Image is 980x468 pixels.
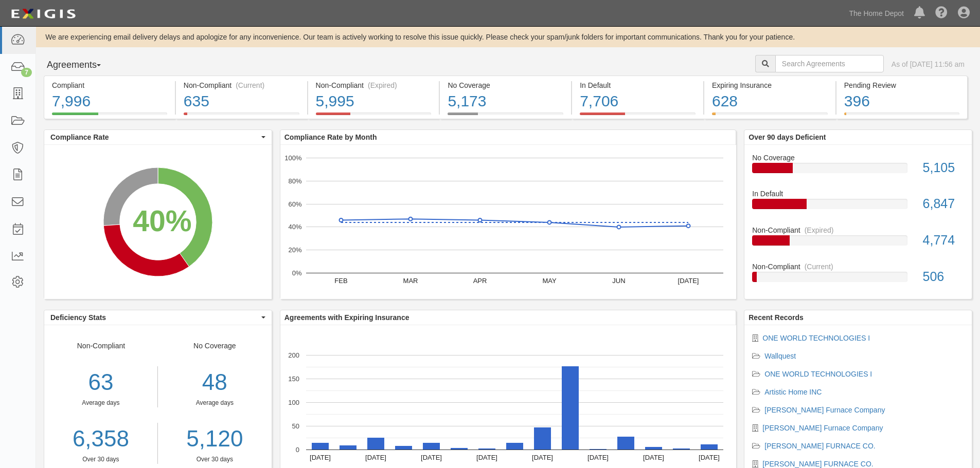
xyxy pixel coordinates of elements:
div: No Coverage [744,153,972,163]
a: Non-Compliant(Current)506 [752,261,964,290]
a: [PERSON_NAME] Furnace Company [764,406,885,414]
div: No Coverage [448,80,563,90]
a: In Default6,847 [752,189,964,225]
div: In Default [744,189,972,199]
div: In Default [580,80,696,90]
text: [DATE] [643,454,664,461]
button: Agreements [44,55,121,76]
text: 20% [288,246,301,254]
div: Non-Compliant [744,261,972,272]
a: Wallquest [764,352,796,360]
text: [DATE] [476,454,497,461]
b: Over 90 days Deficient [749,133,826,141]
text: 150 [288,375,299,383]
div: We are experiencing email delivery delays and apologize for any inconvenience. Our team is active... [36,32,980,42]
a: 5,120 [166,423,264,455]
text: [DATE] [532,454,553,461]
img: logo-5460c22ac91f19d4615b14bd174203de0afe785f0fc80cf4dbbc73dc1793850b.png [8,5,79,23]
i: Help Center - Complianz [935,7,948,20]
a: [PERSON_NAME] FURNACE CO. [764,442,875,450]
text: 100% [284,154,302,162]
div: (Current) [805,261,833,272]
div: 7 [21,68,32,77]
div: 5,105 [915,159,972,177]
div: 7,706 [580,90,696,113]
a: Non-Compliant(Current)635 [176,113,307,121]
text: 0 [296,446,299,454]
a: Compliant7,996 [44,113,175,121]
div: A chart. [280,145,736,299]
div: No Coverage [158,341,272,464]
a: No Coverage5,173 [440,113,571,121]
svg: A chart. [44,145,272,299]
div: (Expired) [805,225,834,235]
text: 0% [292,269,301,277]
text: [DATE] [678,277,699,285]
button: Deficiency Stats [44,310,272,325]
text: MAY [542,277,557,285]
div: 506 [915,268,972,286]
text: 80% [288,177,301,185]
div: 396 [844,90,959,113]
div: 628 [712,90,828,113]
div: 7,996 [52,90,167,113]
div: Non-Compliant (Current) [184,80,299,90]
text: APR [473,277,487,285]
a: No Coverage5,105 [752,153,964,189]
text: JUN [612,277,625,285]
text: [DATE] [699,454,720,461]
div: Pending Review [844,80,959,90]
text: 200 [288,351,299,359]
div: 63 [44,366,157,399]
button: Compliance Rate [44,130,272,144]
a: Expiring Insurance628 [704,113,835,121]
b: Compliance Rate by Month [284,133,377,141]
div: 4,774 [915,231,972,250]
span: Compliance Rate [50,132,259,142]
text: FEB [334,277,347,285]
div: 6,847 [915,195,972,213]
b: Agreements with Expiring Insurance [284,313,409,322]
text: 100 [288,399,299,406]
text: [DATE] [365,454,386,461]
text: [DATE] [421,454,442,461]
div: (Expired) [368,80,397,90]
div: 5,995 [316,90,432,113]
text: [DATE] [587,454,609,461]
div: (Current) [236,80,264,90]
text: [DATE] [310,454,331,461]
a: ONE WORLD TECHNOLOGIES I [762,334,870,342]
a: Pending Review396 [836,113,968,121]
div: 40% [133,200,191,242]
div: 5,173 [448,90,563,113]
div: Non-Compliant [744,225,972,235]
text: 50 [292,422,299,430]
div: Non-Compliant (Expired) [316,80,432,90]
text: MAR [403,277,418,285]
div: Over 30 days [44,455,157,464]
input: Search Agreements [775,55,884,72]
a: In Default7,706 [572,113,703,121]
div: Compliant [52,80,167,90]
span: Deficiency Stats [50,312,259,323]
a: [PERSON_NAME] FURNACE CO. [762,460,873,468]
a: ONE WORLD TECHNOLOGIES I [764,370,872,378]
a: Artistic Home INC [764,388,822,396]
div: Over 30 days [166,455,264,464]
a: Non-Compliant(Expired)5,995 [308,113,439,121]
text: 40% [288,223,301,231]
div: Non-Compliant [44,341,158,464]
div: Average days [166,399,264,407]
a: 6,358 [44,423,157,455]
b: Recent Records [749,313,804,322]
div: 635 [184,90,299,113]
a: Non-Compliant(Expired)4,774 [752,225,964,261]
div: Average days [44,399,157,407]
div: 48 [166,366,264,399]
div: Expiring Insurance [712,80,828,90]
text: 60% [288,200,301,208]
a: [PERSON_NAME] Furnace Company [762,424,883,432]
